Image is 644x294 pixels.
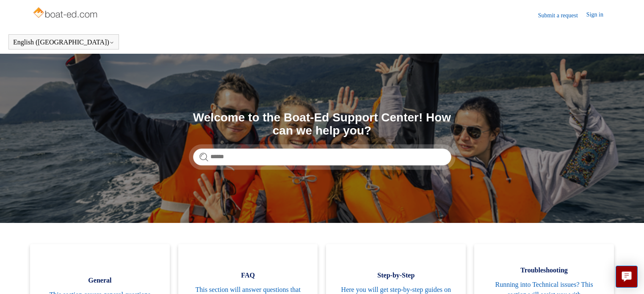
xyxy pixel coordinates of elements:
span: General [43,275,157,286]
button: English ([GEOGRAPHIC_DATA]) [13,38,114,46]
a: Sign in [586,10,612,20]
span: Step-by-Step [339,270,453,280]
button: Live chat [616,266,638,288]
span: FAQ [191,270,305,280]
img: Boat-Ed Help Center home page [32,5,100,22]
input: Search [193,148,451,165]
span: Troubleshooting [487,265,601,275]
h1: Welcome to the Boat-Ed Support Center! How can we help you? [193,111,451,137]
a: Submit a request [538,11,586,20]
